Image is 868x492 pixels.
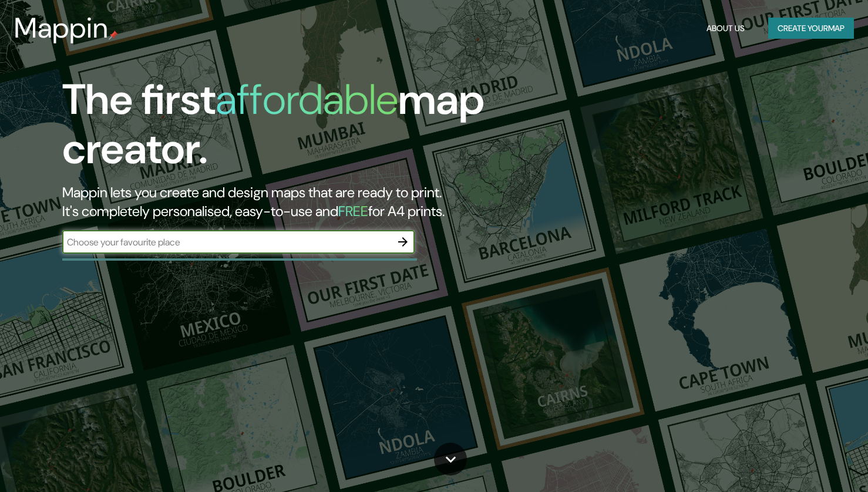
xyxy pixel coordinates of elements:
[62,183,496,221] h2: Mappin lets you create and design maps that are ready to print. It's completely personalised, eas...
[14,12,109,45] h3: Mappin
[62,75,496,183] h1: The first map creator.
[768,18,854,39] button: Create yourmap
[338,202,368,220] h5: FREE
[109,31,118,40] img: mappin-pin
[62,235,391,249] input: Choose your favourite place
[216,72,398,127] h1: affordable
[702,18,749,39] button: About Us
